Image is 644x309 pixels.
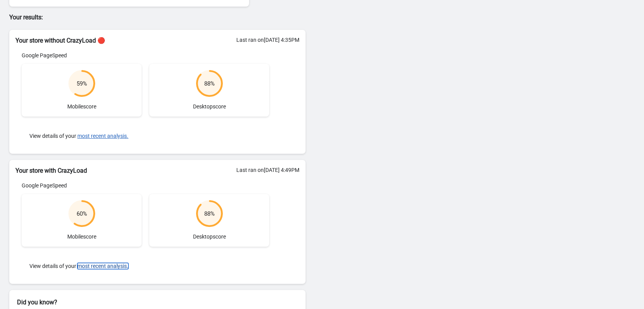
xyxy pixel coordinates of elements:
div: Google PageSpeed [22,182,269,189]
h2: Your store with CrazyLoad [15,166,299,175]
div: 60 % [77,210,87,218]
div: View details of your [22,254,269,278]
div: Last ran on [DATE] 4:49PM [236,166,299,174]
p: Your results: [9,13,306,22]
div: View details of your [22,124,269,148]
h2: Did you know? [17,298,298,307]
div: Desktop score [149,64,269,117]
div: Mobile score [22,64,142,117]
h2: Your store without CrazyLoad 🔴 [15,36,299,45]
div: 59 % [77,80,87,88]
button: most recent analysis. [77,263,128,269]
div: Last ran on [DATE] 4:35PM [236,36,299,44]
div: Desktop score [149,194,269,247]
div: Google PageSpeed [22,51,269,59]
button: most recent analysis. [77,133,128,139]
div: 88 % [204,80,215,88]
div: Mobile score [22,194,142,247]
div: 88 % [204,210,215,218]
